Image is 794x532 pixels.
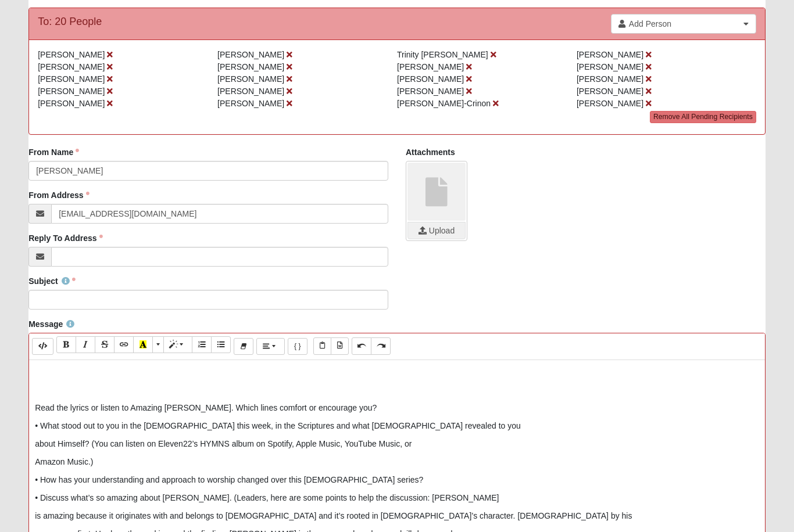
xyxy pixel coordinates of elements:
[38,14,102,30] div: To: 20 People
[577,99,643,108] span: [PERSON_NAME]
[406,146,455,158] label: Attachments
[313,337,331,354] button: Paste Text
[28,275,76,287] label: Subject
[38,74,105,84] span: [PERSON_NAME]
[28,189,89,201] label: From Address
[577,87,643,96] span: [PERSON_NAME]
[217,62,284,71] span: [PERSON_NAME]
[35,492,759,504] p: • Discuss what’s so amazing about [PERSON_NAME]. (Leaders, here are some points to help the discu...
[38,99,105,108] span: [PERSON_NAME]
[629,18,740,30] span: Add Person
[28,146,79,158] label: From Name
[397,62,464,71] span: [PERSON_NAME]
[35,402,759,414] p: Read the lyrics or listen to Amazing [PERSON_NAME]. Which lines comfort or encourage you?
[217,99,284,108] span: [PERSON_NAME]
[331,337,349,354] button: Paste from Word
[32,338,53,355] button: Code Editor
[397,74,464,84] span: [PERSON_NAME]
[35,510,759,522] p: is amazing because it originates with and belongs to [DEMOGRAPHIC_DATA] and it’s rooted in [DEMOG...
[38,50,105,59] span: [PERSON_NAME]
[577,50,643,59] span: [PERSON_NAME]
[35,420,759,432] p: • What stood out to you in the [DEMOGRAPHIC_DATA] this week, in the Scriptures and what [DEMOGRAP...
[35,438,759,450] p: about Himself? (You can listen on Eleven22’s HYMNS album on Spotify, Apple Music, YouTube Music, or
[35,456,759,468] p: Amazon Music.)
[217,74,284,84] span: [PERSON_NAME]
[397,50,488,59] span: Trinity [PERSON_NAME]
[38,62,105,71] span: [PERSON_NAME]
[38,87,105,96] span: [PERSON_NAME]
[650,111,756,123] a: Remove All Pending Recipients
[35,474,759,486] p: • How has your understanding and approach to worship changed over this [DEMOGRAPHIC_DATA] series?
[577,62,643,71] span: [PERSON_NAME]
[217,50,284,59] span: [PERSON_NAME]
[28,232,102,244] label: Reply To Address
[217,87,284,96] span: [PERSON_NAME]
[28,318,74,330] label: Message
[611,14,756,34] a: Add Person Clear selection
[288,338,307,355] button: Merge Field
[397,87,464,96] span: [PERSON_NAME]
[577,74,643,84] span: [PERSON_NAME]
[397,99,491,108] span: [PERSON_NAME]-Crinon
